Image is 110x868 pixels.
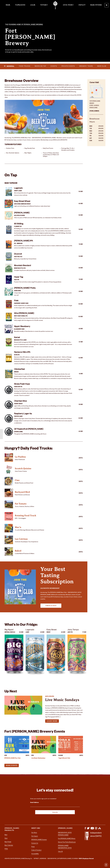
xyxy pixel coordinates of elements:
[5,453,13,462] img: thumbnail food truck
[68,528,83,530] div: [DATE]
[95,130,103,132] td: 12PM-9PM
[15,529,67,531] p: A Lustful Marriage Between Macaroni and Cheese
[19,632,23,635] p: 8.0 ABV
[15,479,67,482] h4: Ciao
[30,788,80,794] h3: Let's stay connected!
[5,524,13,532] img: thumbnail food truck
[5,180,83,185] h3: Main Taproom
[90,125,94,128] th: MON
[14,264,55,267] h4: Mountain Standard
[60,139,67,141] a: JOIN [DATE]
[53,755,56,757] span: [DATE]
[31,755,34,757] span: 5PM
[98,828,101,830] a: Visit us on Untappd
[30,801,80,804] label: Email Address
[15,455,67,459] a: View La Piadina details (opens in a new window)
[68,481,83,483] div: [DATE]
[14,351,73,354] h4: Nectaron Nitro IPA
[67,635,86,680] img: Juicy Tempo
[14,339,73,341] p: Mexican Style Lager
[87,828,90,830] a: Visit us on X (formerly Twitter)
[45,698,79,702] a: Live Music Sundays
[5,252,13,261] img: Item Thumbnail
[15,490,67,494] a: View Backyard Bird details (opens in a new window)
[58,755,63,757] span: 10:30AM
[63,4,74,6] span: Our Story
[14,240,73,243] h4: [PERSON_NAME] IPA
[74,203,83,205] div: 4.6 ABV
[67,632,73,635] p: Juicy IPA
[14,223,73,226] h4: 90 Shilling
[95,132,103,135] td: 12PM-9PM
[5,174,17,178] h2: On Tap
[50,64,58,68] a: Events
[14,270,55,272] p: Complex hop flavors with juicy, tropical notes and bold, vibrant aromas
[68,457,83,459] div: [DATE]
[31,832,37,834] a: Our Story
[90,109,103,115] p: [PHONE_NUMBER]
[14,1,26,9] a: Taprooms
[14,405,73,409] p: Light, fluffy, and bursting with juicy cherry flavor, this beer is as refreshing as it is bold. C...
[14,315,73,317] p: West Coast Double IPA
[14,228,73,237] p: 90 Shilling is our smooth and complex flagship beer. A medium-bodied amber ale with a distinct bu...
[74,255,83,258] div: 5.3 ABV
[14,415,73,418] p: Fruited Lager
[15,525,67,529] a: View Mac'n details (opens in a new window)
[5,211,13,220] img: Item Thumbnail
[30,4,35,6] span: Gear
[52,1,59,9] a: Odell Home
[30,798,80,800] div: Enter your email to sign up for our newsletter!
[49,696,54,697] span: 3PM-5PM
[34,64,47,68] a: Beers on Tap
[97,64,107,68] a: Beer Club
[31,853,39,855] a: Accessibility
[74,417,83,420] div: 6.0 ABV
[29,1,37,9] a: Gear
[5,225,13,234] img: Item Thumbnail
[74,214,83,217] div: 5.0 ABV
[90,135,94,137] th: FRI
[68,469,83,471] div: [DATE]
[47,632,50,635] p: Wheat
[35,810,75,814] input: Subscribe
[61,148,79,151] li: Package Beer To-Go + Growlers and Crowlers
[74,267,83,269] div: 6.5 ABV
[45,705,83,718] p: Summer Sundays on the patio! Welcome to FREE Live Music Sundays at [PERSON_NAME] Brewing Company!...
[26,628,44,680] a: Lagerado Lager 4.5 ABV Lagerado Lagerado
[5,635,23,680] img: Big Sippin’
[74,389,83,391] div: 5.2 ABV
[5,845,13,846] a: Beer Calendar
[61,632,65,635] p: 4.6 ABV
[5,512,13,522] a: View Rotating Food Truck details (opens in a new window)
[58,758,70,759] a: Yoga & Brunch Club
[79,64,94,68] a: Brewery Tours
[14,388,73,397] p: Bold and hazy yellow in color, this fresh hop screams Strata at the top of its suds. Harvested da...
[15,538,67,540] h4: Las Catrinas
[14,302,73,305] p: RASPBERRY CHERRY SOUR
[40,632,44,635] p: 4.5 ABV
[74,191,83,193] div: 5.0 ABV
[14,330,53,333] p: Beautiful meddly of blackberries to create the perfect summer sour
[14,383,73,386] h4: Strata Fresh Hops
[95,137,103,140] td: 11AM-9PM
[5,1,11,9] a: Beer
[31,836,38,837] a: Our Impact
[15,482,67,484] p: Mobile Pizzeria and Street Food
[24,152,42,158] li: Beer Flights
[14,276,61,279] h4: Hazer Tag
[15,455,67,458] h4: La Piadina
[77,1,87,9] a: Impact
[14,212,62,215] h4: [PERSON_NAME]
[14,305,73,309] p: Fresh raspberries are added immediately prior to the final blending. The sweet and tart flavors m...
[15,459,67,461] p: Italian Flatbreads
[15,506,67,508] p: Tacos, Cubanos, Nachos, & More
[6,152,24,158] li: Non-Alcoholic Options
[90,118,103,125] h5: Brewhouse Hours
[4,758,20,759] a: [PERSON_NAME] Run Club
[58,832,71,836] a: [GEOGRAPHIC_DATA][PERSON_NAME]
[14,356,73,365] p: Nectaron Nitro IPA delivers a bright, sweet citrus aroma with hints of tropical fruit—think an Or...
[14,336,73,339] h4: Kernel
[5,28,62,46] h2: Fort [PERSON_NAME] Brewery
[15,478,67,482] a: View Ciao details (opens in a new window)
[90,128,94,130] th: TUE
